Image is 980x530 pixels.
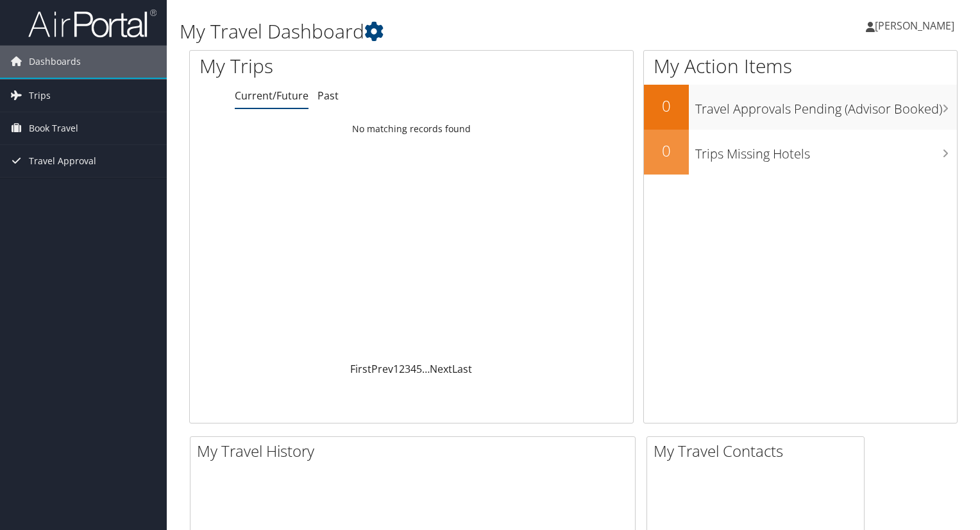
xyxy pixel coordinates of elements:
h2: My Travel History [197,440,635,462]
span: … [422,362,430,376]
a: 1 [393,362,399,376]
span: Dashboards [29,46,81,78]
a: Past [317,89,339,103]
h3: Trips Missing Hotels [695,139,957,163]
a: 2 [399,362,405,376]
h1: My Trips [199,53,439,80]
span: Book Travel [29,112,78,144]
span: Travel Approval [29,145,96,177]
span: Trips [29,80,51,112]
a: 4 [410,362,416,376]
a: 3 [405,362,410,376]
a: Last [452,362,472,376]
a: Prev [371,362,393,376]
h3: Travel Approvals Pending (Advisor Booked) [695,94,957,118]
h2: 0 [644,140,689,162]
a: First [350,362,371,376]
h1: My Action Items [644,53,957,80]
h2: My Travel Contacts [654,440,864,462]
h2: 0 [644,95,689,117]
a: [PERSON_NAME] [866,6,967,45]
span: [PERSON_NAME] [875,19,954,33]
a: 0Trips Missing Hotels [644,130,957,175]
td: No matching records found [190,117,633,141]
img: airportal-logo.png [28,8,156,38]
a: 0Travel Approvals Pending (Advisor Booked) [644,85,957,130]
a: Next [430,362,452,376]
a: Current/Future [235,89,308,103]
h1: My Travel Dashboard [180,18,705,45]
a: 5 [416,362,422,376]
